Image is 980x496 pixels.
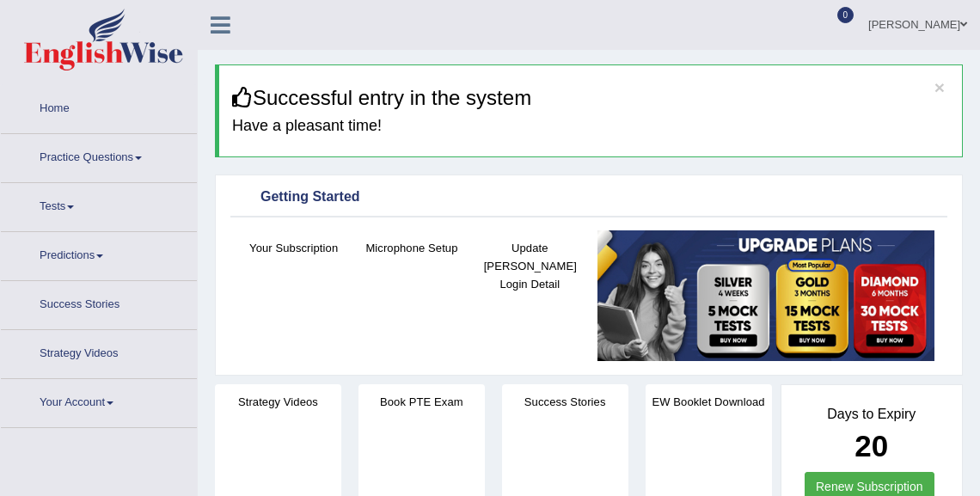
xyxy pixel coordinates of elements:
[502,393,628,411] h4: Success Stories
[358,393,485,411] h4: Book PTE Exam
[243,239,344,257] h4: Your Subscription
[1,134,197,177] a: Practice Questions
[1,379,197,422] a: Your Account
[1,183,197,226] a: Tests
[1,330,197,373] a: Strategy Videos
[235,185,943,211] div: Getting Started
[1,85,197,128] a: Home
[934,78,945,96] button: ×
[232,118,949,135] h4: Have a pleasant time!
[1,281,197,324] a: Success Stories
[837,7,854,23] span: 0
[1,232,197,275] a: Predictions
[232,87,949,109] h3: Successful entry in the system
[361,239,462,257] h4: Microphone Setup
[854,429,888,462] b: 20
[597,230,934,361] img: small5.jpg
[646,393,772,411] h4: EW Booklet Download
[215,393,341,411] h4: Strategy Videos
[480,239,580,293] h4: Update [PERSON_NAME] Login Detail
[800,407,944,422] h4: Days to Expiry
